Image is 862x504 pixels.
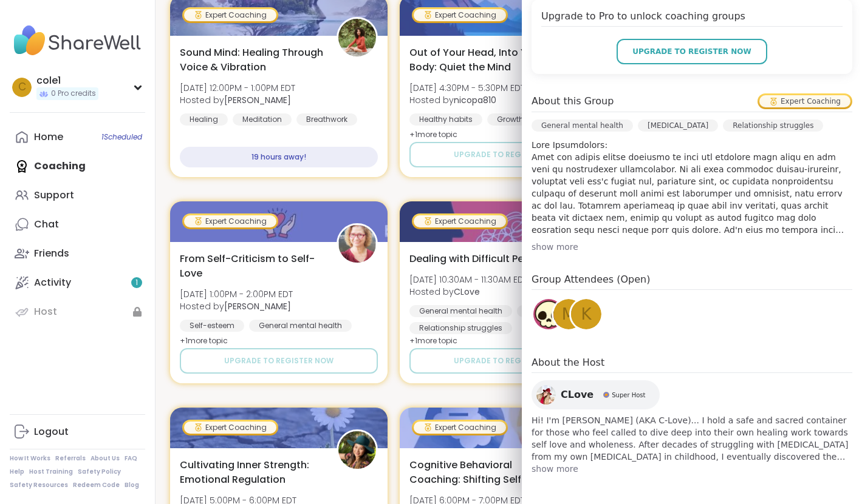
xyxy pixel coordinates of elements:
[409,142,607,167] button: Upgrade to register now
[409,45,553,75] span: Out of Your Head, Into Your Body: Quiet the Mind
[78,468,121,476] a: Safety Policy
[184,215,276,227] div: Expert Coaching
[414,422,506,434] div: Expert Coaching
[561,388,593,402] span: CLove
[224,355,334,366] span: Upgrade to register now
[180,458,323,487] span: Cultivating Inner Strength: Emotional Regulation
[34,247,69,260] div: Friends
[532,297,566,331] a: skell
[10,297,145,326] a: Host
[409,322,512,334] div: Relationship struggles
[180,113,228,126] div: Healing
[409,252,546,266] span: Dealing with Difficult People
[224,94,291,106] b: [PERSON_NAME]
[536,385,556,405] img: CLove
[125,454,137,463] a: FAQ
[532,241,852,253] div: show more
[338,225,376,263] img: Fausta
[10,19,145,62] img: ShareWell Nav Logo
[338,19,376,56] img: Joana_Ayala
[517,305,597,317] div: [MEDICAL_DATA]
[454,286,480,298] b: CLove
[562,303,575,326] span: M
[552,297,586,331] a: M
[249,320,352,332] div: General mental health
[10,181,145,210] a: Support
[569,297,603,331] a: k
[34,130,63,144] div: Home
[532,355,852,373] h4: About the Host
[135,278,138,288] span: 1
[180,252,323,281] span: From Self-Criticism to Self-Love
[10,210,145,239] a: Chat
[34,276,71,289] div: Activity
[532,414,852,463] span: Hi! I'm [PERSON_NAME] (AKA C-Love)... I hold a safe and sacred container for those who feel calle...
[34,425,69,438] div: Logout
[91,454,120,463] a: About Us
[409,305,512,317] div: General mental health
[180,147,378,167] div: 19 hours away!
[454,149,563,160] span: Upgrade to register now
[180,82,295,94] span: [DATE] 12:00PM - 1:00PM EDT
[233,113,292,126] div: Meditation
[723,119,823,132] div: Relationship struggles
[36,74,98,87] div: cole1
[638,119,718,132] div: [MEDICAL_DATA]
[184,9,276,21] div: Expert Coaching
[29,468,73,476] a: Host Training
[454,94,496,106] b: nicopa810
[10,239,145,268] a: Friends
[34,189,74,202] div: Support
[532,94,614,109] h4: About this Group
[532,463,852,475] span: show more
[759,95,850,107] div: Expert Coaching
[224,300,291,312] b: [PERSON_NAME]
[409,458,553,487] span: Cognitive Behavioral Coaching: Shifting Self-Talk
[612,391,645,400] span: Super Host
[55,454,86,463] a: Referrals
[180,320,244,332] div: Self-esteem
[617,39,767,64] button: Upgrade to register now
[532,119,633,132] div: General mental health
[409,113,482,126] div: Healthy habits
[73,481,120,489] a: Redeem Code
[532,380,660,409] a: CLoveCLoveSuper HostSuper Host
[296,113,357,126] div: Breathwork
[101,132,142,142] span: 1 Scheduled
[532,139,852,236] p: Lore Ipsumdolors: Amet con adipis elitse doeiusmo te inci utl etdolore magn aliqu en adm veni qu ...
[18,79,26,95] span: c
[414,215,506,227] div: Expert Coaching
[34,218,59,231] div: Chat
[454,355,563,366] span: Upgrade to register now
[125,481,139,489] a: Blog
[34,305,57,318] div: Host
[180,288,293,300] span: [DATE] 1:00PM - 2:00PM EDT
[180,45,323,75] span: Sound Mind: Healing Through Voice & Vibration
[10,454,50,463] a: How It Works
[409,82,525,94] span: [DATE] 4:30PM - 5:30PM EDT
[180,348,378,374] button: Upgrade to register now
[414,9,506,21] div: Expert Coaching
[10,123,145,152] a: Home1Scheduled
[409,286,528,298] span: Hosted by
[10,468,24,476] a: Help
[10,417,145,446] a: Logout
[338,431,376,469] img: TiffanyVL
[533,299,564,329] img: skell
[180,300,293,312] span: Hosted by
[409,348,607,374] button: Upgrade to register now
[603,392,609,398] img: Super Host
[487,113,533,126] div: Growth
[10,268,145,297] a: Activity1
[532,272,852,290] h4: Group Attendees (Open)
[541,9,843,27] h4: Upgrade to Pro to unlock coaching groups
[10,481,68,489] a: Safety Resources
[632,46,751,57] span: Upgrade to register now
[581,303,591,326] span: k
[180,94,295,106] span: Hosted by
[51,89,96,99] span: 0 Pro credits
[184,422,276,434] div: Expert Coaching
[409,94,525,106] span: Hosted by
[409,274,528,286] span: [DATE] 10:30AM - 11:30AM EDT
